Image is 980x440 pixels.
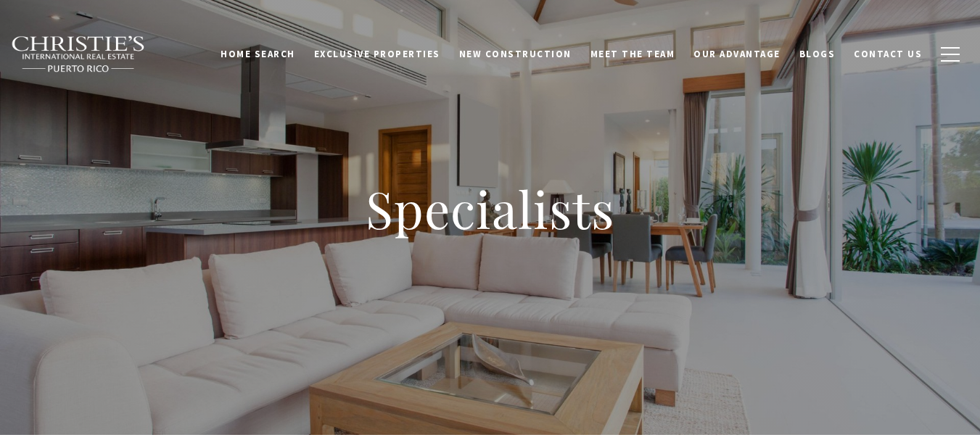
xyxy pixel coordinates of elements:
h1: Specialists [200,177,781,241]
span: New Construction [459,47,572,59]
img: Christie's International Real Estate black text logo [11,36,146,73]
a: Blogs [790,40,845,67]
a: New Construction [450,40,581,67]
span: Our Advantage [693,47,781,59]
span: Blogs [799,47,836,59]
span: Exclusive Properties [314,47,440,59]
a: Exclusive Properties [305,40,450,67]
a: Our Advantage [684,40,790,67]
a: Meet the Team [581,40,685,67]
a: Home Search [211,40,305,67]
span: Contact Us [854,47,922,59]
